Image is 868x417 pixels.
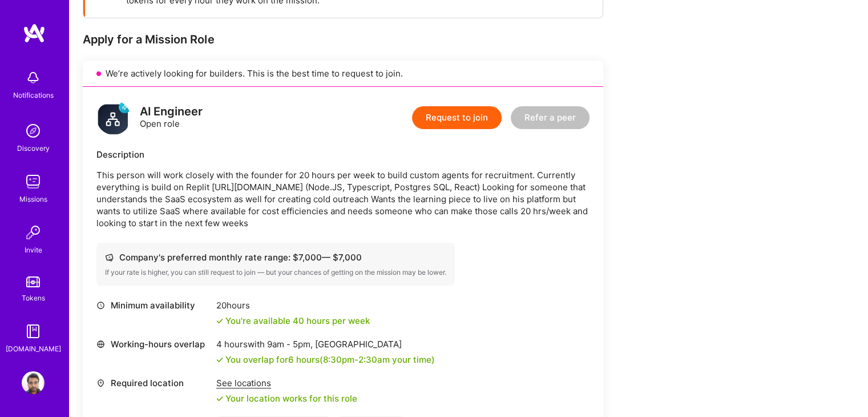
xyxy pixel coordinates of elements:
div: Working-hours overlap [96,338,211,350]
div: Your location works for this role [216,392,357,404]
img: tokens [26,276,40,287]
img: User Avatar [22,371,45,394]
div: Invite [25,244,42,256]
img: bell [22,66,45,89]
div: See locations [216,377,357,389]
div: You're available 40 hours per week [216,315,370,327]
div: Tokens [22,292,45,304]
div: Open role [140,106,203,130]
i: icon Cash [105,253,114,262]
div: Missions [19,193,47,205]
i: icon Check [216,318,223,324]
div: Discovery [17,142,50,154]
button: Refer a peer [511,106,590,129]
img: discovery [22,119,45,142]
i: icon Clock [96,301,105,310]
i: icon Check [216,395,223,402]
i: icon World [96,340,105,348]
div: Description [96,149,590,161]
img: Invite [22,221,45,244]
img: guide book [22,320,45,343]
div: You overlap for 6 hours ( your time) [225,354,435,366]
img: teamwork [22,170,45,193]
div: Company's preferred monthly rate range: $ 7,000 — $ 7,000 [105,251,446,263]
i: icon Check [216,356,223,363]
button: Request to join [412,106,502,129]
div: Notifications [13,89,54,101]
span: 8:30pm - 2:30am [323,354,390,365]
div: 4 hours with [GEOGRAPHIC_DATA] [216,338,435,350]
img: logo [96,101,131,135]
div: Required location [96,377,211,389]
img: logo [23,23,46,43]
a: User Avatar [19,371,47,394]
p: This person will work closely with the founder for 20 hours per week to build custom agents for r... [96,169,590,229]
span: 9am - 5pm , [265,339,315,350]
div: We’re actively looking for builders. This is the best time to request to join. [83,61,603,87]
div: 20 hours [216,299,370,311]
div: If your rate is higher, you can still request to join — but your chances of getting on the missio... [105,268,446,277]
div: Apply for a Mission Role [83,32,603,47]
i: icon Location [96,379,105,387]
div: AI Engineer [140,106,203,118]
div: Minimum availability [96,299,211,311]
div: [DOMAIN_NAME] [6,343,61,355]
